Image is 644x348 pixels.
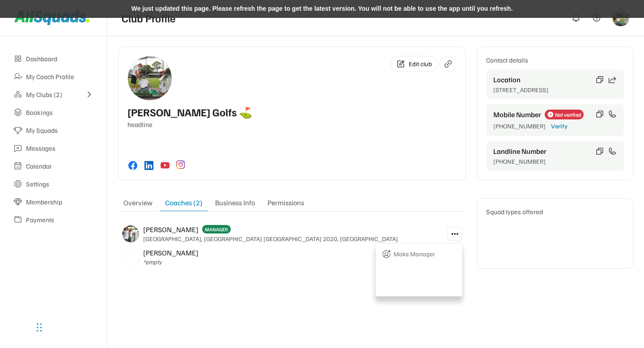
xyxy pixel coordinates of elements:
[210,198,260,211] div: Business Info
[127,106,252,119] div: [PERSON_NAME] Golfs ⛳️
[127,120,457,129] div: headline
[26,162,93,170] div: Calendar
[493,147,595,156] div: Landline Number
[118,198,158,211] div: Overview
[122,225,139,242] img: 97.png
[26,216,93,224] div: Payments
[551,121,568,131] div: Verify
[390,56,438,72] button: Edit club
[409,60,432,68] span: Edit club
[143,248,199,257] div: [PERSON_NAME]
[493,86,617,94] div: [STREET_ADDRESS]
[122,10,176,26] div: Club Profile
[493,75,595,84] div: Location
[26,90,81,99] div: My Clubs (2)
[555,111,581,118] div: Not verified
[143,235,398,243] div: [GEOGRAPHIC_DATA], [GEOGRAPHIC_DATA] [GEOGRAPHIC_DATA] 2020, [GEOGRAPHIC_DATA]
[26,55,93,63] div: Dashboard
[26,144,93,153] div: Messages
[122,249,139,266] img: yH5BAEAAAAALAAAAAABAAEAAAIBRAA7
[26,126,93,135] div: My Squads
[143,225,199,234] div: [PERSON_NAME]
[486,208,624,216] div: Squad types offered
[26,108,93,117] div: Bookings
[26,180,93,188] div: Settings
[26,72,93,81] div: My Coach Profile
[493,157,617,166] div: [PHONE_NUMBER]
[394,250,435,258] div: Make Manager
[160,198,208,211] div: Coaches (2)
[26,198,93,206] div: Membership
[486,56,624,64] div: Contact details
[262,198,309,211] div: Permissions
[143,258,162,266] div: *empty
[493,110,541,119] div: Mobile Number
[493,122,546,130] div: [PHONE_NUMBER]
[202,225,231,233] div: MANAGER
[612,9,629,26] img: 98.png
